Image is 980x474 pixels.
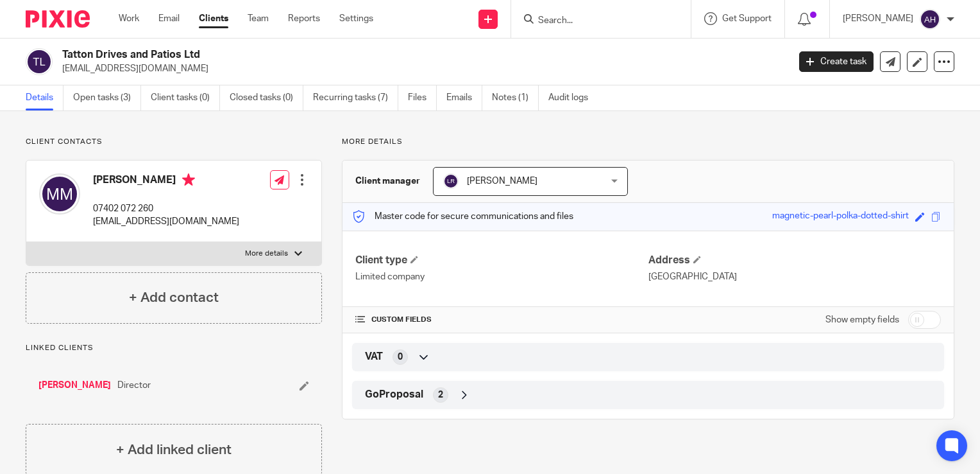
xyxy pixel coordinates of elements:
img: Pixie [26,10,90,28]
p: 07402 072 260 [93,202,239,215]
span: 0 [398,351,403,364]
span: VAT [365,350,383,364]
span: Director [117,379,151,392]
span: 2 [438,389,443,401]
p: Linked clients [26,343,322,353]
a: Settings [339,12,373,25]
a: Emails [446,85,482,110]
p: [EMAIL_ADDRESS][DOMAIN_NAME] [62,62,780,75]
a: Work [119,12,139,25]
a: Reports [288,12,320,25]
p: [PERSON_NAME] [843,12,913,25]
h4: Client type [355,254,648,267]
h4: [PERSON_NAME] [93,173,239,189]
a: Client tasks (0) [151,85,220,110]
p: More details [342,137,954,147]
span: Get Support [722,14,772,23]
h4: Address [648,254,941,267]
a: Open tasks (3) [73,85,141,110]
h3: Client manager [355,175,420,188]
img: svg%3E [920,9,940,30]
p: Limited company [355,270,648,283]
a: [PERSON_NAME] [38,379,111,392]
span: GoProposal [365,388,423,401]
div: magnetic-pearl-polka-dotted-shirt [772,209,909,224]
a: Recurring tasks (7) [313,85,398,110]
a: Create task [799,51,874,72]
a: Audit logs [548,85,598,110]
a: Closed tasks (0) [230,85,303,110]
i: Primary [182,173,195,186]
a: Clients [199,12,228,25]
img: svg%3E [39,173,80,215]
p: Client contacts [26,137,322,147]
h4: + Add contact [129,288,219,308]
label: Show empty fields [825,313,899,326]
p: Master code for secure communications and files [352,210,573,223]
a: Email [158,12,180,25]
p: [GEOGRAPHIC_DATA] [648,270,941,283]
p: [EMAIL_ADDRESS][DOMAIN_NAME] [93,215,239,228]
span: [PERSON_NAME] [467,177,537,186]
h2: Tatton Drives and Patios Ltd [62,48,636,62]
img: svg%3E [26,48,53,75]
input: Search [537,15,652,27]
a: Notes (1) [492,85,539,110]
a: Details [26,85,63,110]
a: Team [248,12,269,25]
img: svg%3E [443,173,459,189]
p: More details [245,249,288,259]
h4: CUSTOM FIELDS [355,315,648,325]
a: Files [408,85,437,110]
h4: + Add linked client [116,440,232,460]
